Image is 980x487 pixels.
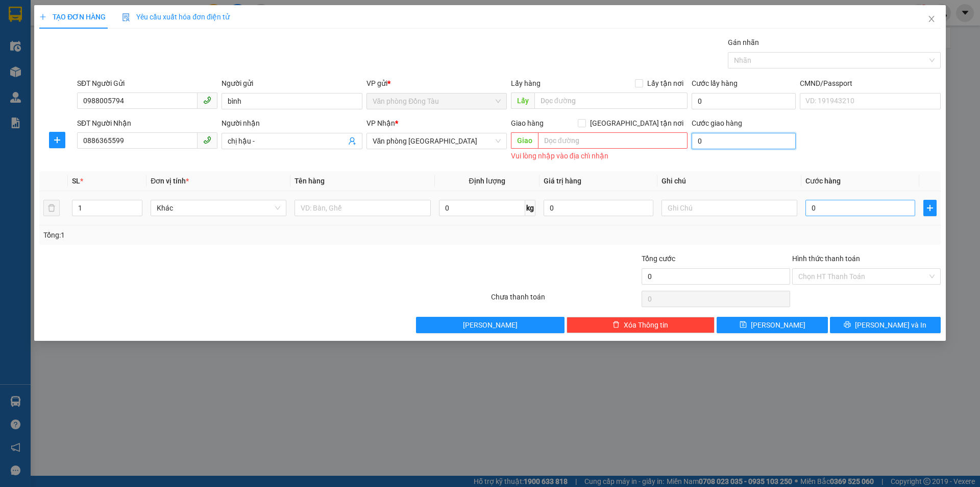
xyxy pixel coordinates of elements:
img: icon [122,13,130,21]
span: close [927,15,936,23]
span: Xóa Thông tin [624,319,668,331]
span: printer [844,321,851,329]
span: Lấy tận nơi [643,78,688,89]
span: delete [612,321,620,329]
input: Dọc đường [538,132,688,149]
label: Gán nhãn [728,38,759,47]
button: plus [923,200,937,216]
input: Cước giao hàng [692,133,796,149]
div: Người nhận [222,118,362,129]
span: Giá trị hàng [544,177,581,185]
div: SĐT Người Gửi [77,78,217,89]
span: SL [72,177,80,185]
span: Cước hàng [805,177,841,185]
div: Chưa thanh toán [490,291,641,309]
label: Hình thức thanh toán [792,254,860,263]
button: delete [43,200,60,216]
span: kg [525,200,535,216]
span: plus [39,13,46,20]
span: user-add [348,137,356,145]
li: 01A03 [GEOGRAPHIC_DATA], [GEOGRAPHIC_DATA] ( bên cạnh cây xăng bến xe phía Bắc cũ) [57,25,232,63]
span: VP Nhận [366,119,395,127]
span: [PERSON_NAME] [751,319,805,331]
div: SĐT Người Nhận [77,118,217,129]
button: plus [49,132,65,148]
span: Khác [157,200,280,216]
span: Đơn vị tính [151,177,189,185]
span: save [740,321,747,329]
li: Hotline: 1900888999 [57,63,232,76]
div: Vui lòng nhập vào địa chỉ nhận [511,150,688,162]
label: Cước lấy hàng [692,79,738,87]
div: VP gửi [366,78,507,89]
button: Close [917,5,946,34]
button: deleteXóa Thông tin [567,317,715,333]
input: Dọc đường [534,92,688,109]
img: logo.jpg [13,13,64,64]
span: plus [50,136,65,144]
b: 36 Limousine [107,12,181,25]
th: Ghi chú [657,171,801,191]
input: Cước lấy hàng [692,93,796,109]
span: Lấy hàng [511,79,541,87]
span: Văn phòng Thanh Hóa [373,133,501,149]
input: VD: Bàn, Ghế [295,200,430,216]
div: CMND/Passport [800,78,940,89]
span: Tên hàng [295,177,325,185]
span: phone [203,136,211,144]
label: Cước giao hàng [692,119,742,127]
span: Văn phòng Đồng Tàu [373,94,501,109]
span: Yêu cầu xuất hóa đơn điện tử [122,13,230,21]
span: phone [203,96,211,104]
span: TẠO ĐƠN HÀNG [39,13,106,21]
span: [PERSON_NAME] và In [855,319,926,331]
button: printer[PERSON_NAME] và In [830,317,941,333]
span: Tổng cước [642,254,675,263]
span: Giao [511,132,538,149]
span: Lấy [511,92,534,109]
span: Định lượng [469,177,505,185]
span: [GEOGRAPHIC_DATA] tận nơi [586,118,688,129]
div: Tổng: 1 [43,229,378,241]
input: Ghi Chú [661,200,797,216]
button: [PERSON_NAME] [416,317,565,333]
input: 0 [544,200,653,216]
span: plus [924,204,936,212]
div: Người gửi [222,78,362,89]
span: [PERSON_NAME] [463,319,518,331]
button: save[PERSON_NAME] [717,317,827,333]
span: Giao hàng [511,119,544,127]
